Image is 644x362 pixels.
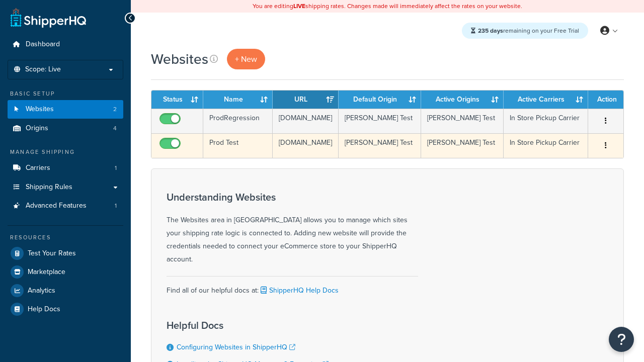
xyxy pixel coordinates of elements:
[26,164,50,172] span: Carriers
[339,90,421,109] th: Default Origin: activate to sort column ascending
[28,268,65,277] span: Marketplace
[339,133,421,158] td: [PERSON_NAME] Test
[115,164,117,172] span: 1
[8,244,123,262] a: Test Your Rates
[151,49,208,69] h1: Websites
[235,53,257,65] span: + New
[478,26,503,35] strong: 235 days
[28,249,76,258] span: Test Your Rates
[504,133,588,158] td: In Store Pickup Carrier
[273,90,339,109] th: URL: activate to sort column ascending
[8,282,123,300] a: Analytics
[8,119,123,138] a: Origins 4
[588,90,623,109] th: Action
[8,197,123,215] a: Advanced Features 1
[11,8,86,28] a: ShipperHQ Home
[339,109,421,133] td: [PERSON_NAME] Test
[227,49,265,69] a: + New
[8,119,123,138] li: Origins
[421,133,504,158] td: [PERSON_NAME] Test
[167,320,348,331] h3: Helpful Docs
[167,276,418,297] div: Find all of our helpful docs at:
[203,109,273,133] td: ProdRegression
[26,105,54,114] span: Websites
[115,202,117,210] span: 1
[26,202,87,210] span: Advanced Features
[259,285,339,296] a: ShipperHQ Help Docs
[113,105,117,114] span: 2
[151,90,203,109] th: Status: activate to sort column ascending
[28,287,55,295] span: Analytics
[167,192,418,266] div: The Websites area in [GEOGRAPHIC_DATA] allows you to manage which sites your shipping rate logic ...
[8,300,123,318] a: Help Docs
[421,109,504,133] td: [PERSON_NAME] Test
[273,109,339,133] td: [DOMAIN_NAME]
[167,192,418,203] h3: Understanding Websites
[8,100,123,119] a: Websites 2
[113,124,117,133] span: 4
[421,90,504,109] th: Active Origins: activate to sort column ascending
[25,65,61,74] span: Scope: Live
[293,2,305,11] b: LIVE
[462,23,588,39] div: remaining on your Free Trial
[504,109,588,133] td: In Store Pickup Carrier
[177,342,295,352] a: Configuring Websites in ShipperHQ
[8,100,123,119] li: Websites
[504,90,588,109] th: Active Carriers: activate to sort column ascending
[8,159,123,177] a: Carriers 1
[273,133,339,158] td: [DOMAIN_NAME]
[8,178,123,197] a: Shipping Rules
[203,133,273,158] td: Prod Test
[26,124,48,133] span: Origins
[8,159,123,177] li: Carriers
[8,263,123,281] a: Marketplace
[26,40,60,49] span: Dashboard
[26,183,72,192] span: Shipping Rules
[8,148,123,156] div: Manage Shipping
[8,89,123,98] div: Basic Setup
[8,35,123,54] a: Dashboard
[8,233,123,242] div: Resources
[609,327,634,352] button: Open Resource Center
[8,197,123,215] li: Advanced Features
[28,305,60,314] span: Help Docs
[203,90,273,109] th: Name: activate to sort column ascending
